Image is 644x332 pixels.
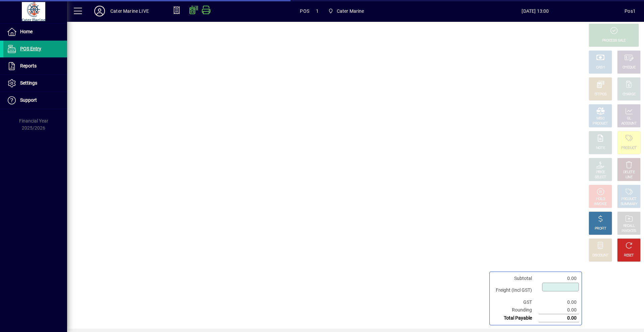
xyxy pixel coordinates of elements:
div: SUMMARY [621,202,637,207]
div: GL [627,116,631,121]
div: SELECT [595,175,606,180]
span: Cater Marine [337,6,364,16]
span: [DATE] 13:00 [446,6,625,16]
a: Home [3,23,67,40]
span: POS Entry [20,46,41,51]
span: Support [20,97,37,103]
div: CASH [596,65,605,70]
div: LINE [626,175,632,180]
div: INVOICES [622,229,636,234]
span: Home [20,29,33,34]
div: HOLD [596,197,605,202]
a: Reports [3,58,67,75]
div: PROFIT [595,226,606,231]
td: Total Payable [492,314,539,322]
div: DISCOUNT [592,253,608,258]
div: ACCOUNT [621,121,637,126]
div: PRODUCT [621,146,636,151]
span: Reports [20,63,37,68]
td: 0.00 [539,306,579,314]
span: Settings [20,80,37,86]
div: RECALL [623,224,635,229]
td: 0.00 [539,275,579,282]
div: PROCESS SALE [602,38,626,43]
div: MISC [596,116,604,121]
div: PRODUCT [621,197,636,202]
td: GST [492,298,539,306]
div: NOTE [596,146,605,151]
td: 0.00 [539,314,579,322]
div: Cater Marine LIVE [110,6,149,16]
div: EFTPOS [594,92,607,97]
div: PRICE [596,170,605,175]
div: RESET [624,253,634,258]
td: Rounding [492,306,539,314]
span: POS [300,6,309,16]
button: Profile [89,5,110,17]
td: Freight (Incl GST) [492,282,539,298]
a: Settings [3,75,67,92]
a: Support [3,92,67,109]
td: 0.00 [539,298,579,306]
div: PRODUCT [593,121,608,126]
span: 1 [316,6,319,16]
span: Cater Marine [325,5,367,17]
div: CHARGE [623,92,636,97]
div: Pos1 [625,6,636,16]
div: CHEQUE [623,65,635,70]
td: Subtotal [492,275,539,282]
div: DELETE [623,170,635,175]
div: INVOICE [594,202,606,207]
